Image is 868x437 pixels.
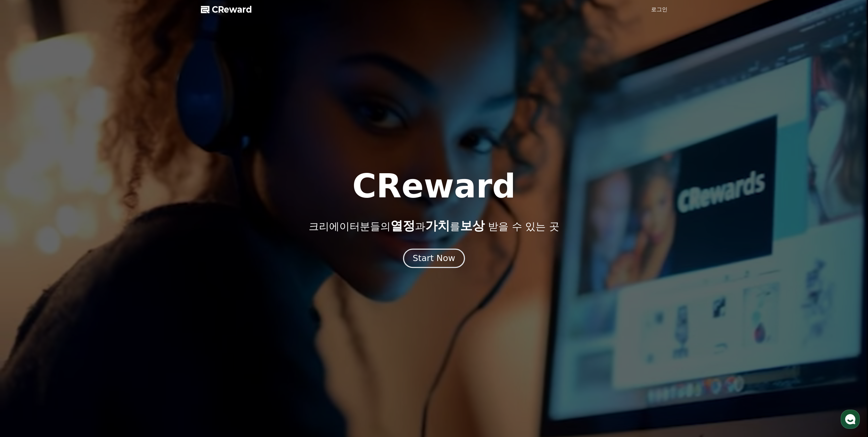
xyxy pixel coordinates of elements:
span: 홈 [21,227,26,232]
span: CReward [212,4,252,15]
a: 로그인 [651,5,667,14]
a: 설정 [88,217,131,234]
a: 홈 [2,217,45,234]
a: Start Now [404,256,464,262]
span: 대화 [62,227,71,233]
a: 대화 [45,217,88,234]
div: Start Now [413,252,455,264]
button: Start Now [403,248,465,268]
span: 열정 [391,219,415,233]
h1: CReward [352,170,516,203]
p: 크리에이터분들의 과 를 받을 수 있는 곳 [309,219,559,233]
a: CReward [201,4,252,15]
span: 가치 [425,219,450,233]
span: 설정 [105,227,114,232]
span: 보상 [460,219,485,233]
